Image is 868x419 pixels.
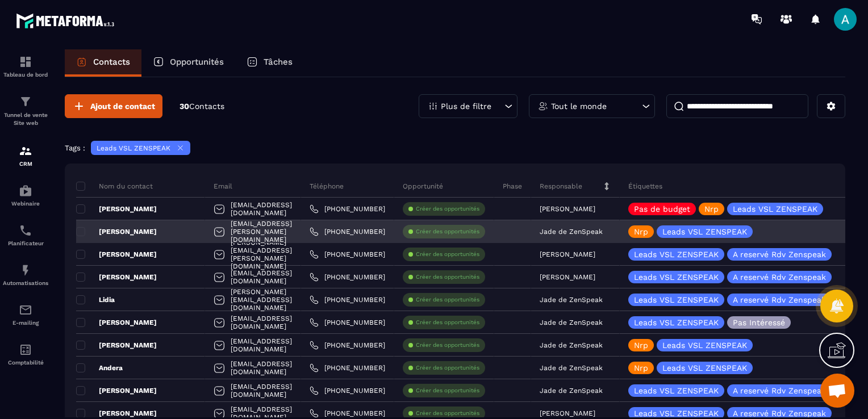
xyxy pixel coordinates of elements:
[634,341,648,349] p: Nrp
[733,273,826,281] p: A reservé Rdv Zenspeak
[416,409,479,417] p: Créer des opportunités
[19,144,32,158] img: formation
[634,409,719,417] p: Leads VSL ZENSPEAK
[820,374,854,408] div: Ouvrir le chat
[3,111,48,127] p: Tunnel de vente Site web
[540,364,603,372] p: Jade de ZenSpeak
[540,273,595,281] p: [PERSON_NAME]
[189,102,224,111] span: Contacts
[76,341,157,350] p: [PERSON_NAME]
[141,49,235,77] a: Opportunités
[540,228,603,236] p: Jade de ZenSpeak
[634,319,719,326] p: Leads VSL ZENSPEAK
[733,296,826,304] p: A reservé Rdv Zenspeak
[76,204,157,213] p: [PERSON_NAME]
[65,94,162,118] button: Ajout de contact
[65,49,141,77] a: Contacts
[310,227,385,236] a: [PHONE_NUMBER]
[551,102,607,110] p: Tout le monde
[634,364,648,372] p: Nrp
[3,240,48,246] p: Planificateur
[416,387,479,395] p: Créer des opportunités
[3,320,48,326] p: E-mailing
[540,409,595,417] p: [PERSON_NAME]
[634,205,690,213] p: Pas de budget
[19,224,32,237] img: scheduler
[90,100,155,112] span: Ajout de contact
[76,318,157,327] p: [PERSON_NAME]
[76,273,157,282] p: [PERSON_NAME]
[733,319,785,326] p: Pas Intéressé
[3,175,48,215] a: automationsautomationsWebinaire
[310,250,385,259] a: [PHONE_NUMBER]
[540,387,603,395] p: Jade de ZenSpeak
[3,334,48,374] a: accountantaccountantComptabilité
[310,386,385,395] a: [PHONE_NUMBER]
[634,273,719,281] p: Leads VSL ZENSPEAK
[634,228,648,236] p: Nrp
[540,341,603,349] p: Jade de ZenSpeak
[310,363,385,372] a: [PHONE_NUMBER]
[93,57,130,67] p: Contacts
[19,263,32,277] img: automations
[3,47,48,86] a: formationformationTableau de bord
[416,296,479,304] p: Créer des opportunités
[540,182,582,191] p: Responsable
[310,204,385,213] a: [PHONE_NUMBER]
[76,386,157,395] p: [PERSON_NAME]
[3,255,48,295] a: automationsautomationsAutomatisations
[634,387,719,395] p: Leads VSL ZENSPEAK
[170,57,224,67] p: Opportunités
[503,182,522,191] p: Phase
[733,205,817,213] p: Leads VSL ZENSPEAK
[416,319,479,326] p: Créer des opportunités
[662,341,747,349] p: Leads VSL ZENSPEAK
[97,144,170,152] p: Leads VSL ZENSPEAK
[662,364,747,372] p: Leads VSL ZENSPEAK
[628,182,662,191] p: Étiquettes
[416,228,479,236] p: Créer des opportunités
[704,205,719,213] p: Nrp
[3,215,48,255] a: schedulerschedulerPlanificateur
[310,318,385,327] a: [PHONE_NUMBER]
[3,280,48,286] p: Automatisations
[416,341,479,349] p: Créer des opportunités
[235,49,304,77] a: Tâches
[733,409,826,417] p: A reservé Rdv Zenspeak
[3,161,48,167] p: CRM
[310,341,385,350] a: [PHONE_NUMBER]
[3,86,48,136] a: formationformationTunnel de vente Site web
[416,250,479,258] p: Créer des opportunités
[19,303,32,317] img: email
[3,72,48,78] p: Tableau de bord
[441,102,491,110] p: Plus de filtre
[634,296,719,304] p: Leads VSL ZENSPEAK
[403,182,443,191] p: Opportunité
[19,343,32,357] img: accountant
[3,359,48,366] p: Comptabilité
[540,296,603,304] p: Jade de ZenSpeak
[3,200,48,207] p: Webinaire
[76,363,123,372] p: Andera
[19,184,32,198] img: automations
[3,295,48,334] a: emailemailE-mailing
[634,250,719,258] p: Leads VSL ZENSPEAK
[19,55,32,69] img: formation
[416,364,479,372] p: Créer des opportunités
[416,273,479,281] p: Créer des opportunités
[733,387,826,395] p: A reservé Rdv Zenspeak
[662,228,747,236] p: Leads VSL ZENSPEAK
[540,319,603,326] p: Jade de ZenSpeak
[214,182,232,191] p: Email
[3,136,48,175] a: formationformationCRM
[65,144,85,152] p: Tags :
[310,295,385,304] a: [PHONE_NUMBER]
[76,295,115,304] p: Lidia
[76,250,157,259] p: [PERSON_NAME]
[76,182,153,191] p: Nom du contact
[310,273,385,282] a: [PHONE_NUMBER]
[540,205,595,213] p: [PERSON_NAME]
[16,10,118,31] img: logo
[19,95,32,108] img: formation
[76,409,157,418] p: [PERSON_NAME]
